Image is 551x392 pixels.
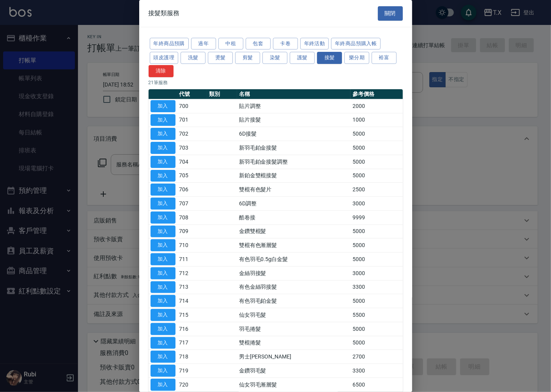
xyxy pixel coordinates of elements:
th: 類別 [207,89,237,99]
td: 702 [177,127,207,141]
td: 718 [177,350,207,364]
td: 5000 [351,141,402,155]
button: 年終商品預購 [150,38,189,50]
button: 頭皮護理 [150,52,179,64]
td: 720 [177,378,207,392]
th: 參考價格 [351,89,402,99]
td: 仙女羽毛漸層髮 [237,378,351,392]
button: 關閉 [378,6,403,21]
td: 貼片調整 [237,99,351,113]
button: 卡卷 [273,38,298,50]
td: 金鑽雙棍髮 [237,224,351,238]
button: 染髮 [262,52,287,64]
td: 新鉑金雙棍接髮 [237,169,351,183]
td: 1000 [351,113,402,127]
button: 中租 [218,38,243,50]
td: 雙棍有色漸層髮 [237,238,351,253]
td: 6D接髮 [237,127,351,141]
td: 706 [177,183,207,197]
span: 接髮類服務 [149,9,180,17]
td: 709 [177,224,207,238]
button: 加入 [151,170,175,182]
td: 711 [177,253,207,267]
td: 5000 [351,336,402,350]
td: 貼片接髮 [237,113,351,127]
button: 加入 [151,351,175,363]
td: 新羽毛鉑金接髮 [237,141,351,155]
button: 加入 [151,114,175,126]
td: 705 [177,169,207,183]
button: 剪髮 [235,52,260,64]
button: 加入 [151,323,175,335]
td: 有色羽毛0.5g白金髮 [237,253,351,267]
button: 加入 [151,309,175,321]
td: 5000 [351,322,402,336]
td: 5000 [351,169,402,183]
button: 年終活動 [300,38,329,50]
td: 712 [177,266,207,280]
td: 5000 [351,127,402,141]
td: 5000 [351,253,402,267]
td: 酷卷接 [237,210,351,224]
td: 703 [177,141,207,155]
td: 713 [177,280,207,294]
button: 加入 [151,267,175,279]
button: 護髮 [290,52,315,64]
td: 3300 [351,280,402,294]
td: 6500 [351,378,402,392]
td: 2000 [351,99,402,113]
button: 加入 [151,156,175,168]
button: 加入 [151,281,175,293]
td: 700 [177,99,207,113]
td: 2500 [351,183,402,197]
button: 接髮 [317,52,342,64]
button: 加入 [151,184,175,196]
td: 雙棍捲髮 [237,336,351,350]
button: 燙髮 [208,52,233,64]
td: 5000 [351,224,402,238]
td: 9999 [351,210,402,224]
th: 名稱 [237,89,351,99]
td: 金絲羽接髮 [237,266,351,280]
button: 加入 [151,337,175,349]
td: 金鑽羽毛髮 [237,364,351,378]
td: 新羽毛鉑金接髮調整 [237,155,351,169]
td: 716 [177,322,207,336]
td: 714 [177,294,207,308]
td: 701 [177,113,207,127]
td: 有色羽毛鉑金髮 [237,294,351,308]
button: 樂分期 [344,52,369,64]
td: 雙棍有色髮片 [237,183,351,197]
button: 加入 [151,198,175,210]
button: 加入 [151,142,175,154]
td: 仙女羽毛髮 [237,308,351,322]
button: 洗髮 [181,52,206,64]
button: 加入 [151,212,175,224]
td: 717 [177,336,207,350]
p: 21 筆服務 [149,79,403,86]
td: 3000 [351,266,402,280]
td: 6D調整 [237,197,351,211]
button: 加入 [151,128,175,140]
td: 2700 [351,350,402,364]
td: 男士[PERSON_NAME] [237,350,351,364]
button: 加入 [151,379,175,391]
td: 5000 [351,238,402,253]
td: 5000 [351,155,402,169]
td: 羽毛捲髮 [237,322,351,336]
button: 裕富 [372,52,397,64]
td: 5500 [351,308,402,322]
td: 710 [177,238,207,253]
button: 加入 [151,239,175,251]
td: 有色金絲羽接髮 [237,280,351,294]
button: 加入 [151,253,175,265]
button: 過年 [191,38,216,50]
button: 加入 [151,226,175,238]
th: 代號 [177,89,207,99]
button: 加入 [151,100,175,112]
td: 704 [177,155,207,169]
button: 包套 [246,38,271,50]
td: 715 [177,308,207,322]
td: 3300 [351,364,402,378]
td: 707 [177,197,207,211]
